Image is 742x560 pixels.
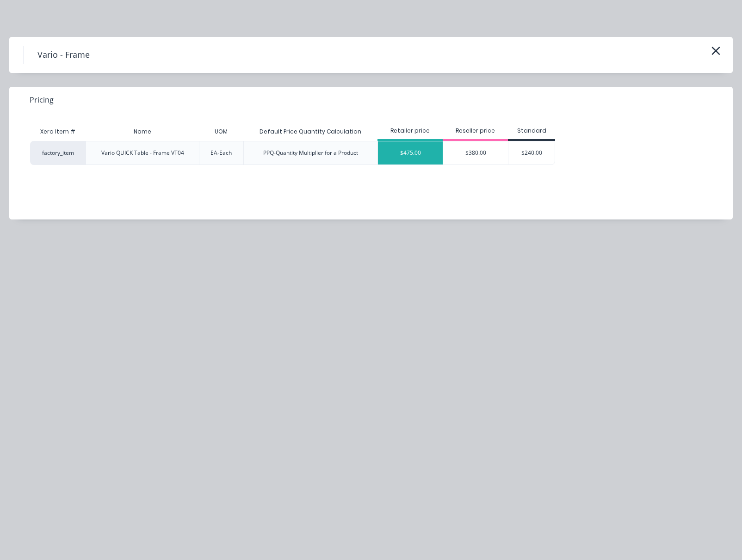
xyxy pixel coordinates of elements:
[30,141,86,165] div: factory_item
[443,127,508,135] div: Reseller price
[508,141,555,164] div: $240.00
[210,149,232,157] div: EA-Each
[126,120,159,143] div: Name
[23,46,104,64] h4: Vario - Frame
[207,120,235,143] div: UOM
[252,120,369,143] div: Default Price Quantity Calculation
[30,122,86,141] div: Xero Item #
[101,149,184,157] div: Vario QUICK Table - Frame VT04
[263,149,358,157] div: PPQ-Quantity Multiplier for a Product
[30,94,54,105] span: Pricing
[508,127,555,135] div: Standard
[377,127,443,135] div: Retailer price
[443,141,508,164] div: $380.00
[378,141,443,164] div: $475.00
